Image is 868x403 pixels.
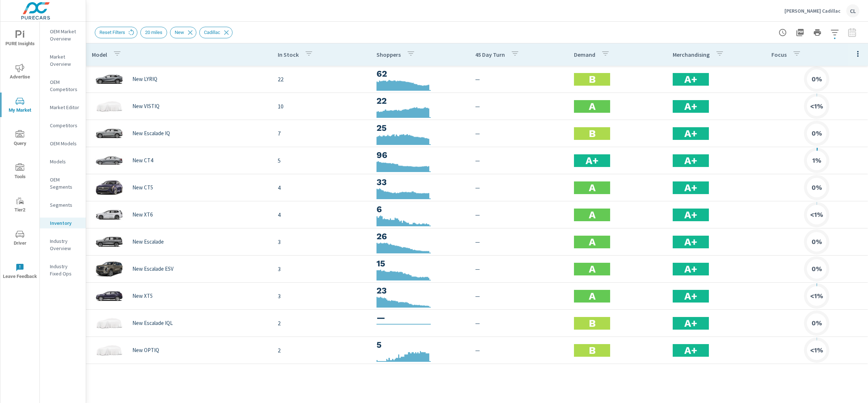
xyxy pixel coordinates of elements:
[771,51,787,58] p: Focus
[199,27,233,38] div: Cadillac
[3,130,37,148] span: Query
[141,30,167,35] span: 20 miles
[684,181,697,194] h2: A+
[3,263,37,281] span: Leave Feedback
[812,130,822,137] h6: 0%
[684,100,697,113] h2: A+
[278,237,365,246] p: 3
[3,97,37,115] span: My Market
[812,157,821,164] h6: 1%
[684,290,697,303] h2: A+
[475,156,562,165] p: —
[376,230,464,243] h3: 26
[40,77,86,95] div: OEM Competitors
[40,261,86,279] div: Industry Fixed Ops
[3,64,37,81] span: Advertise
[589,127,596,140] h2: B
[40,120,86,131] div: Competitors
[475,102,562,111] p: —
[95,27,137,38] div: Reset Filters
[50,219,80,227] p: Inventory
[376,122,464,134] h3: 25
[40,26,86,44] div: OEM Market Overview
[278,75,365,83] p: 22
[132,157,153,164] p: New CT4
[50,28,80,42] p: OEM Market Overview
[95,123,124,144] img: glamour
[170,27,196,38] div: New
[278,210,365,219] p: 4
[475,210,562,219] p: —
[812,76,822,83] h6: 0%
[586,154,599,167] h2: A+
[50,263,80,277] p: Industry Fixed Ops
[132,211,153,218] p: New XT6
[3,30,37,48] span: PURE Insights
[684,263,697,275] h2: A+
[684,127,697,140] h2: A+
[376,68,464,80] h3: 62
[475,75,562,83] p: —
[812,184,822,191] h6: 0%
[376,95,464,107] h3: 22
[684,344,697,357] h2: A+
[278,51,299,58] p: In Stock
[810,211,823,218] h6: <1%
[684,317,697,330] h2: A+
[812,238,822,245] h6: 0%
[589,344,596,357] h2: B
[40,51,86,69] div: Market Overview
[684,154,697,167] h2: A+
[40,218,86,228] div: Inventory
[50,158,80,165] p: Models
[95,258,124,280] img: glamour
[132,130,170,137] p: New Escalade IQ
[589,181,596,194] h2: A
[278,183,365,192] p: 4
[132,347,159,353] p: New OPTIQ
[589,209,596,221] h2: A
[50,122,80,129] p: Competitors
[132,103,159,110] p: New VISTIQ
[95,231,124,253] img: glamour
[475,292,562,300] p: —
[278,292,365,300] p: 3
[278,319,365,327] p: 2
[95,30,129,35] span: Reset Filters
[475,183,562,192] p: —
[92,51,107,58] p: Model
[170,30,188,35] span: New
[475,237,562,246] p: —
[846,4,859,17] div: CL
[475,129,562,138] p: —
[784,8,841,14] p: [PERSON_NAME] Cadillac
[810,25,825,40] button: Print Report
[40,236,86,254] div: Industry Overview
[475,319,562,327] p: —
[50,176,80,190] p: OEM Segments
[810,292,823,300] h6: <1%
[3,163,37,181] span: Tools
[684,209,697,221] h2: A+
[40,102,86,113] div: Market Editor
[95,312,124,334] img: glamour
[684,73,697,86] h2: A+
[684,236,697,248] h2: A+
[40,138,86,149] div: OEM Models
[589,263,596,275] h2: A
[376,312,464,324] h3: —
[810,347,823,354] h6: <1%
[40,156,86,167] div: Models
[40,200,86,210] div: Segments
[132,184,153,191] p: New CT5
[278,129,365,138] p: 7
[475,51,505,58] p: 45 Day Turn
[50,104,80,111] p: Market Editor
[673,51,710,58] p: Merchandising
[278,156,365,165] p: 5
[376,284,464,297] h3: 23
[132,76,157,82] p: New LYRIQ
[376,149,464,161] h3: 96
[95,150,124,171] img: glamour
[95,285,124,307] img: glamour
